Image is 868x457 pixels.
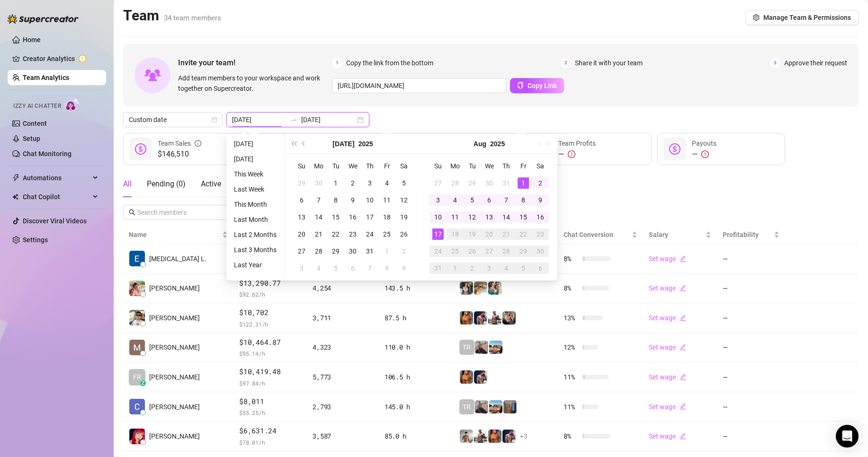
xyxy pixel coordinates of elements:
div: 30 [483,177,495,189]
a: Creator Analytics exclamation-circle [23,51,98,66]
div: 19 [466,228,478,240]
td: 2025-08-07 [498,192,515,209]
img: JUSTIN [474,430,487,443]
span: Salary [649,231,668,238]
div: 17 [432,228,444,240]
li: Last 3 Months [230,244,280,255]
a: Set wageedit [649,373,686,381]
td: 2025-08-03 [293,260,310,277]
div: 12 [398,194,410,206]
div: 18 [449,228,461,240]
th: Fr [378,158,395,175]
span: copy [517,82,524,88]
div: 1 [449,263,461,274]
td: 2025-08-09 [532,192,549,209]
img: Charmaine Javil… [129,399,145,414]
div: 5 [518,263,529,274]
td: 2025-07-18 [378,209,395,226]
span: 2 [561,58,571,68]
td: 2025-07-05 [395,175,412,192]
td: 2025-08-04 [447,192,464,209]
div: 21 [313,228,324,240]
th: Mo [447,158,464,175]
td: 2025-08-01 [515,175,532,192]
img: JUSTIN [488,311,501,325]
img: LC [475,400,488,413]
div: 16 [347,211,358,223]
a: Discover Viral Videos [23,217,87,225]
img: Rick Gino Tarce… [129,310,145,325]
td: 2025-09-05 [515,260,532,277]
div: 3 [483,263,495,274]
span: Add team members to your workspace and work together on Supercreator. [178,73,328,94]
div: 28 [501,246,512,257]
div: 3 [296,263,307,274]
span: Share it with your team [575,58,643,68]
div: 6 [296,194,307,206]
div: 30 [313,177,324,189]
img: Katy [460,281,473,295]
span: $13,290.77 [239,278,301,289]
img: LC [475,341,488,354]
button: Previous month (PageUp) [299,134,309,153]
img: Axel [474,311,487,325]
button: Choose a month [474,134,486,153]
span: edit [680,315,686,321]
td: 2025-08-08 [378,260,395,277]
td: 2025-08-01 [378,243,395,260]
div: 23 [347,228,358,240]
div: Open Intercom Messenger [836,425,859,448]
div: 5 [398,177,410,189]
span: setting [753,14,760,21]
span: [PERSON_NAME] [149,283,200,293]
span: Manage Team & Permissions [763,14,851,21]
td: 2025-09-01 [447,260,464,277]
td: 2025-08-23 [532,226,549,243]
span: Izzy AI Chatter [13,102,61,111]
td: 2025-07-30 [344,243,361,260]
div: 5 [466,194,478,206]
button: Copy Link [510,78,564,93]
div: 2 [466,263,478,274]
td: 2025-08-04 [310,260,327,277]
td: 2025-09-03 [481,260,498,277]
td: 2025-07-29 [464,175,481,192]
span: info-circle [195,138,201,149]
div: 2 [347,177,358,189]
li: Last Month [230,214,280,225]
span: to [290,116,297,123]
td: 2025-07-25 [378,226,395,243]
button: Manage Team & Permissions [745,10,859,25]
img: Axel [502,430,516,443]
div: — [692,149,716,160]
div: 29 [296,177,307,189]
td: 2025-07-23 [344,226,361,243]
td: 2025-08-20 [481,226,498,243]
td: — [717,244,785,274]
a: Team Analytics [23,74,69,81]
div: 26 [466,246,478,257]
td: 2025-09-06 [532,260,549,277]
td: 2025-08-14 [498,209,515,226]
img: Mariane Subia [129,340,145,355]
div: 15 [518,211,529,223]
td: 2025-07-12 [395,192,412,209]
span: edit [680,433,686,439]
img: Mary Jane Moren… [129,429,145,444]
div: 28 [313,246,324,257]
span: Copy Link [528,82,557,89]
span: Custom date [129,113,217,127]
td: 2025-07-29 [327,243,344,260]
div: 29 [518,246,529,257]
a: Setup [23,135,40,142]
div: 31 [364,246,376,257]
div: 4 [501,263,512,274]
td: 2025-07-09 [344,192,361,209]
th: Su [293,158,310,175]
span: dollar-circle [669,143,680,155]
img: Aira Marie [129,281,145,296]
li: This Week [230,168,280,180]
span: 34 team members [164,14,221,22]
td: 2025-07-02 [344,175,361,192]
div: 2 [535,177,546,189]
